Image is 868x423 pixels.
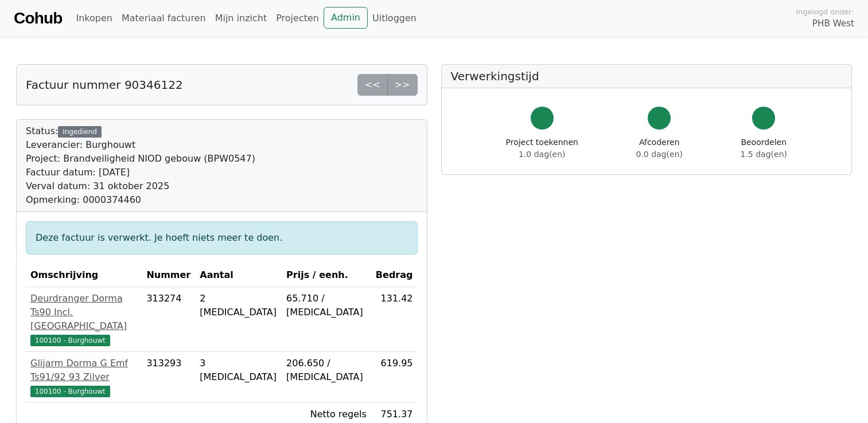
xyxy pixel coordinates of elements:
[211,7,272,30] a: Mijn inzicht
[636,136,683,160] div: Afcoderen
[26,166,255,179] div: Factuur datum: [DATE]
[14,5,62,32] a: Cohub
[282,264,371,287] th: Prijs / eenh.
[195,264,282,287] th: Aantal
[506,136,578,160] div: Project toekennen
[30,335,110,346] span: 100100 - Burghouwt
[26,78,183,92] h5: Factuur nummer 90346122
[371,352,418,403] td: 619.95
[812,17,854,30] span: PHB West
[286,292,367,319] div: 65.710 / [MEDICAL_DATA]
[741,136,787,160] div: Beoordelen
[26,124,255,207] div: Status:
[796,6,854,17] span: Ingelogd onder:
[26,264,142,287] th: Omschrijving
[30,292,137,333] div: Deurdranger Dorma Ts90 Incl. [GEOGRAPHIC_DATA]
[26,193,255,207] div: Opmerking: 0000374460
[142,287,195,352] td: 313274
[519,150,565,159] span: 1.0 dag(en)
[71,7,116,30] a: Inkopen
[451,69,843,83] h5: Verwerkingstijd
[368,7,421,30] a: Uitloggen
[371,287,418,352] td: 131.42
[26,179,255,193] div: Verval datum: 31 oktober 2025
[142,264,195,287] th: Nummer
[26,152,255,166] div: Project: Brandveiligheid NIOD gebouw (BPW0547)
[741,150,787,159] span: 1.5 dag(en)
[58,126,101,138] div: Ingediend
[30,292,137,347] a: Deurdranger Dorma Ts90 Incl. [GEOGRAPHIC_DATA]100100 - Burghouwt
[26,138,255,152] div: Leverancier: Burghouwt
[30,357,137,384] div: Glijarm Dorma G Emf Ts91/92 93 Zilver
[371,264,418,287] th: Bedrag
[271,7,324,30] a: Projecten
[30,386,110,397] span: 100100 - Burghouwt
[117,7,211,30] a: Materiaal facturen
[324,7,368,29] a: Admin
[30,357,137,398] a: Glijarm Dorma G Emf Ts91/92 93 Zilver100100 - Burghouwt
[26,221,418,254] div: Deze factuur is verwerkt. Je hoeft niets meer te doen.
[200,357,277,384] div: 3 [MEDICAL_DATA]
[200,292,277,319] div: 2 [MEDICAL_DATA]
[286,357,367,384] div: 206.650 / [MEDICAL_DATA]
[142,352,195,403] td: 313293
[636,150,683,159] span: 0.0 dag(en)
